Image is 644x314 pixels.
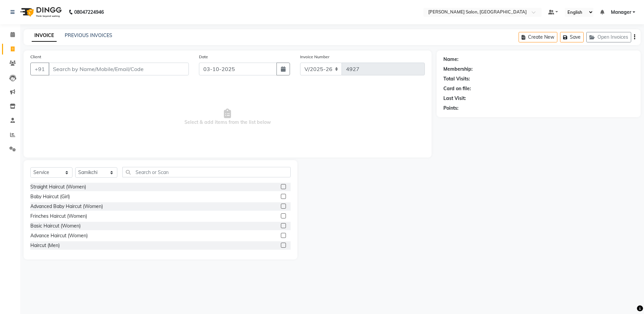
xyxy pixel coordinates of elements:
[30,83,425,151] span: Select & add items from the list below
[300,54,329,60] label: Invoice Number
[199,54,208,60] label: Date
[560,32,584,42] button: Save
[30,63,49,75] button: +91
[30,232,88,239] div: Advance Haircut (Women)
[30,54,41,60] label: Client
[443,95,466,102] div: Last Visit:
[30,183,86,190] div: Straight Haircut (Women)
[443,85,471,92] div: Card on file:
[17,3,63,22] img: logo
[443,56,459,63] div: Name:
[30,193,70,200] div: Baby Haircut (Girl)
[30,242,60,249] div: Haircut (Men)
[30,203,103,210] div: Advanced Baby Haircut (Women)
[30,222,81,230] div: Basic Haircut (Women)
[32,30,57,42] a: INVOICE
[611,9,631,16] span: Manager
[49,63,189,75] input: Search by Name/Mobile/Email/Code
[443,75,470,82] div: Total Visits:
[443,66,473,73] div: Membership:
[586,32,631,42] button: Open Invoices
[65,32,112,38] a: PREVIOUS INVOICES
[519,32,557,42] button: Create New
[443,105,459,112] div: Points:
[74,3,104,22] b: 08047224946
[30,213,87,220] div: Frinches Haircut (Women)
[122,167,291,177] input: Search or Scan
